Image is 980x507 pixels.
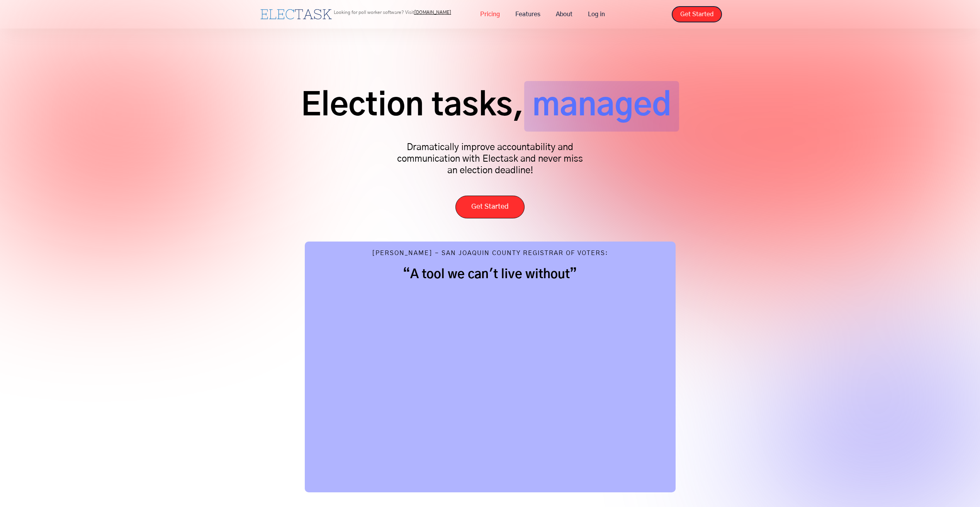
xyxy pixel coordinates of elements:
a: Pricing [472,6,508,22]
p: Dramatically improve accountability and communication with Electask and never miss an election de... [394,142,587,176]
a: Get Started [672,6,722,22]
a: [DOMAIN_NAME] [414,10,451,15]
iframe: Vimeo embed [320,286,660,477]
span: managed [524,81,679,132]
div: [PERSON_NAME] - San Joaquin County Registrar of Voters: [372,249,608,259]
a: Features [508,6,548,22]
a: Get Started [455,196,525,218]
span: Election tasks, [301,81,524,132]
a: Log in [580,6,613,22]
p: Looking for poll worker software? Visit [334,10,451,15]
h2: “A tool we can't live without” [320,267,660,282]
a: home [258,7,334,21]
a: About [548,6,580,22]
